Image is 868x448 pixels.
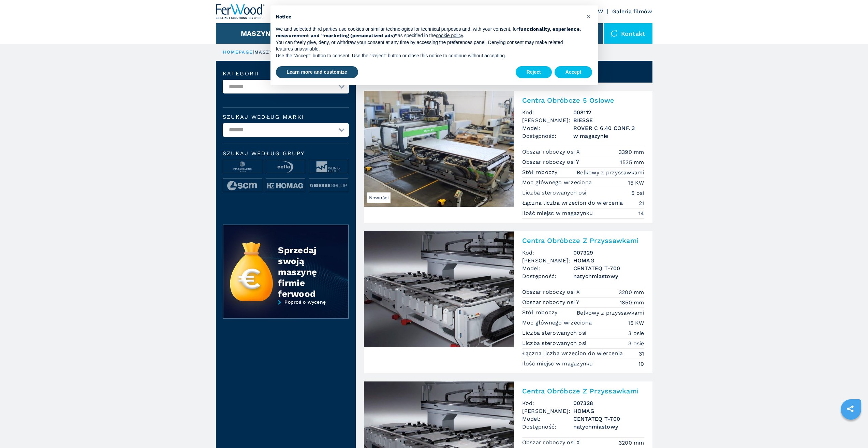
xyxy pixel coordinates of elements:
[522,199,625,207] p: Łączna liczba wrzecion do wiercenia
[573,264,644,272] h3: CENTATEQ T-700
[628,179,644,187] em: 15 KW
[587,12,591,20] span: ×
[522,415,573,423] span: Model:
[522,439,582,446] p: Obszar roboczy osi X
[573,272,644,280] span: natychmiastowy
[522,158,581,166] p: Obszar roboczy osi Y
[223,160,262,174] img: image
[253,49,254,55] span: |
[364,91,652,223] a: Centra Obróbcze 5 Osiowe BIESSE ROVER C 6.40 CONF. 3NowościCentra Obróbcze 5 OsioweKod:008112[PER...
[522,257,573,264] span: [PERSON_NAME]:
[309,160,348,174] img: image
[367,192,391,203] span: Nowości
[276,53,582,59] p: Use the “Accept” button to consent. Use the “Reject” button or close this notice to continue with...
[522,387,644,395] h2: Centra Obróbcze Z Przyssawkami
[638,209,644,217] em: 14
[522,339,588,347] p: Liczba sterowanych osi
[522,407,573,415] span: [PERSON_NAME]:
[516,66,552,78] button: Reject
[216,4,265,19] img: Ferwood
[612,8,652,15] a: Galeria filmów
[555,66,592,78] button: Accept
[522,209,595,217] p: Ilość miejsc w magazynku
[573,407,644,415] h3: HOMAG
[584,11,594,22] button: Close this notice
[619,288,644,296] em: 3200 mm
[522,132,573,140] span: Dostępność:
[364,231,514,347] img: Centra Obróbcze Z Przyssawkami HOMAG CENTATEQ T-700
[628,339,644,347] em: 3 osie
[522,299,581,306] p: Obszar roboczy osi Y
[577,169,644,176] em: Belkowy z przyssawkami
[276,26,581,39] strong: functionality, experience, measurement and “marketing (personalized ads)”
[522,236,644,245] h2: Centra Obróbcze Z Przyssawkami
[241,29,275,38] button: Maszyny
[522,399,573,407] span: Kod:
[223,179,262,192] img: image
[266,160,305,174] img: image
[522,148,582,156] p: Obszar roboczy osi X
[266,179,305,192] img: image
[839,417,863,443] iframe: Chat
[573,257,644,264] h3: HOMAG
[223,151,349,156] span: Szukaj według grupy
[278,245,335,299] div: Sprzedaj swoją maszynę firmie ferwood
[522,423,573,431] span: Dostępność:
[620,299,644,306] em: 1850 mm
[573,249,644,257] h3: 007329
[223,49,253,55] a: HOMEPAGE
[573,116,644,124] h3: BIESSE
[573,132,644,140] span: w magazynie
[522,116,573,124] span: [PERSON_NAME]:
[573,415,644,423] h3: CENTATEQ T-700
[223,114,349,120] label: Szukaj według marki
[522,189,588,197] p: Liczba sterowanych osi
[522,169,559,176] p: Stół roboczy
[364,231,652,373] a: Centra Obróbcze Z Przyssawkami HOMAG CENTATEQ T-700Centra Obróbcze Z PrzyssawkamiKod:007329[PERSO...
[364,91,514,207] img: Centra Obróbcze 5 Osiowe BIESSE ROVER C 6.40 CONF. 3
[522,179,594,186] p: Moc głównego wrzeciona
[628,329,644,337] em: 3 osie
[522,329,588,337] p: Liczba sterowanych osi
[522,96,644,104] h2: Centra Obróbcze 5 Osiowe
[522,309,559,316] p: Stół roboczy
[522,249,573,257] span: Kod:
[522,360,595,367] p: Ilość miejsc w magazynku
[522,272,573,280] span: Dostępność:
[842,400,859,417] a: sharethis
[254,49,281,55] p: maszyny
[276,39,582,53] p: You can freely give, deny, or withdraw your consent at any time by accessing the preferences pane...
[573,109,644,116] h3: 008112
[309,179,348,192] img: image
[573,124,644,132] h3: ROVER C 6.40 CONF. 3
[522,319,594,327] p: Moc głównego wrzeciona
[619,439,644,447] em: 3200 mm
[638,360,644,368] em: 10
[276,66,358,78] button: Learn more and customize
[573,399,644,407] h3: 007328
[639,199,644,207] em: 21
[522,350,625,357] p: Łączna liczba wrzecion do wiercenia
[577,309,644,317] em: Belkowy z przyssawkami
[620,158,644,166] em: 1535 mm
[223,71,349,76] label: kategorii
[604,23,652,44] div: Kontakt
[276,26,582,39] p: We and selected third parties use cookies or similar technologies for technical purposes and, wit...
[522,264,573,272] span: Model:
[639,350,644,358] em: 31
[522,124,573,132] span: Model:
[573,423,644,431] span: natychmiastowy
[631,189,644,197] em: 5 osi
[522,109,573,116] span: Kod:
[276,14,582,20] h2: Notice
[522,288,582,296] p: Obszar roboczy osi X
[223,299,349,324] a: Poproś o wycenę
[619,148,644,156] em: 3390 mm
[628,319,644,327] em: 15 KW
[436,33,463,38] a: cookie policy
[611,30,618,37] img: Kontakt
